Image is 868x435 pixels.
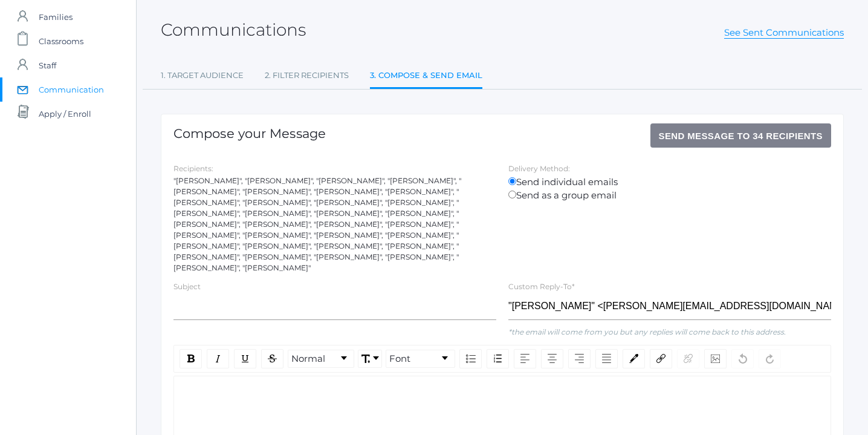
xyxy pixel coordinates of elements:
[731,349,754,368] div: Undo
[180,349,202,368] div: Bold
[177,349,286,368] div: rdw-inline-control
[356,349,384,368] div: rdw-font-size-control
[384,349,457,368] div: rdw-font-family-control
[729,349,783,368] div: rdw-history-control
[508,282,575,291] label: Custom Reply-To*
[508,175,831,189] label: Send individual emails
[647,349,702,368] div: rdw-link-control
[511,349,620,368] div: rdw-textalign-control
[508,293,831,320] input: "Full Name" <email@email.com>
[508,191,516,198] input: Send as a group email
[370,64,482,90] a: 3. Compose & Send Email
[39,5,73,29] span: Families
[161,64,244,88] a: 1. Target Audience
[487,349,509,368] div: Ordered
[541,349,563,368] div: Center
[508,189,831,203] label: Send as a group email
[620,349,647,368] div: rdw-color-picker
[508,177,516,185] input: Send individual emails
[650,349,672,368] div: Link
[288,350,354,368] div: rdw-dropdown
[677,349,699,368] div: Unlink
[39,53,56,77] span: Staff
[724,27,844,39] a: See Sent Communications
[358,350,382,368] div: rdw-dropdown
[261,349,283,368] div: Strikethrough
[173,126,326,140] h1: Compose your Message
[386,350,455,367] a: Font
[291,352,325,366] span: Normal
[173,345,831,373] div: rdw-toolbar
[39,29,83,53] span: Classrooms
[759,349,781,368] div: Redo
[234,349,256,368] div: Underline
[286,349,356,368] div: rdw-block-control
[358,350,381,367] a: Font Size
[568,349,591,368] div: Right
[39,77,104,102] span: Communication
[459,349,482,368] div: Unordered
[508,164,570,173] label: Delivery Method:
[386,350,455,368] div: rdw-dropdown
[659,131,823,141] span: Send Message to 34 recipients
[514,349,536,368] div: Left
[650,123,832,148] button: Send Message to 34 recipients
[595,349,618,368] div: Justify
[207,349,229,368] div: Italic
[184,388,821,402] div: rdw-editor
[288,350,354,367] a: Block Type
[704,349,727,368] div: Image
[173,282,201,291] label: Subject
[265,64,349,88] a: 2. Filter Recipients
[457,349,511,368] div: rdw-list-control
[161,21,306,39] h2: Communications
[173,164,213,173] label: Recipients:
[173,175,496,273] div: "[PERSON_NAME]", "[PERSON_NAME]", "[PERSON_NAME]", "[PERSON_NAME]", "[PERSON_NAME]", "[PERSON_NAM...
[508,327,786,336] em: *the email will come from you but any replies will come back to this address.
[389,352,410,366] span: Font
[39,102,91,126] span: Apply / Enroll
[702,349,729,368] div: rdw-image-control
